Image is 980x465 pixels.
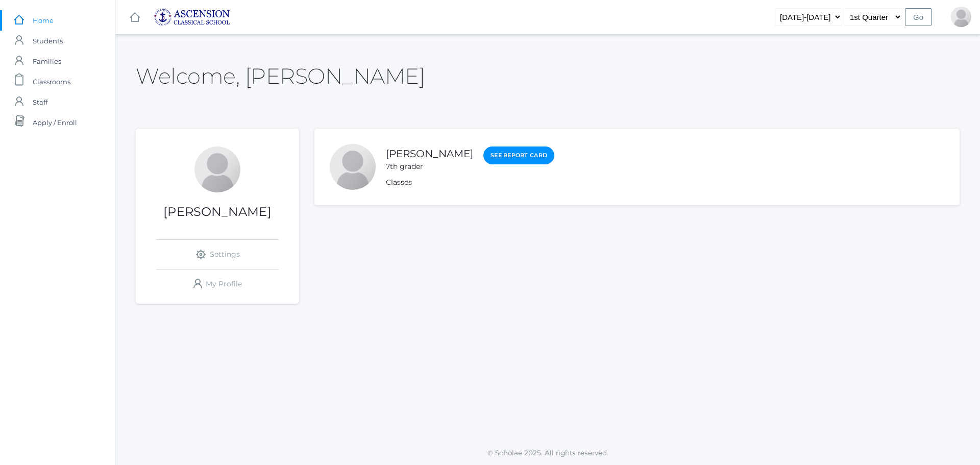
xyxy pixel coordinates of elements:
[156,270,279,299] a: My Profile
[483,146,554,164] a: See Report Card
[33,31,63,51] span: Students
[386,161,473,172] div: 7th grader
[905,8,932,26] input: Go
[154,8,230,26] img: ascension-logo-blue-113fc29133de2fb5813e50b71547a291c5fdb7962bf76d49838a2a14a36269ea.jpg
[136,205,299,218] h1: [PERSON_NAME]
[136,64,425,88] h2: Welcome, [PERSON_NAME]
[330,144,376,190] div: Noah Sanchez
[33,51,61,71] span: Families
[156,240,279,269] a: Settings
[33,92,47,112] span: Staff
[386,148,473,160] a: [PERSON_NAME]
[951,7,971,27] div: Ralph Richardson
[386,178,412,187] a: Classes
[33,10,54,31] span: Home
[194,146,240,192] div: Ralph Richardson
[115,448,980,458] p: © Scholae 2025. All rights reserved.
[33,112,77,133] span: Apply / Enroll
[33,71,70,92] span: Classrooms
